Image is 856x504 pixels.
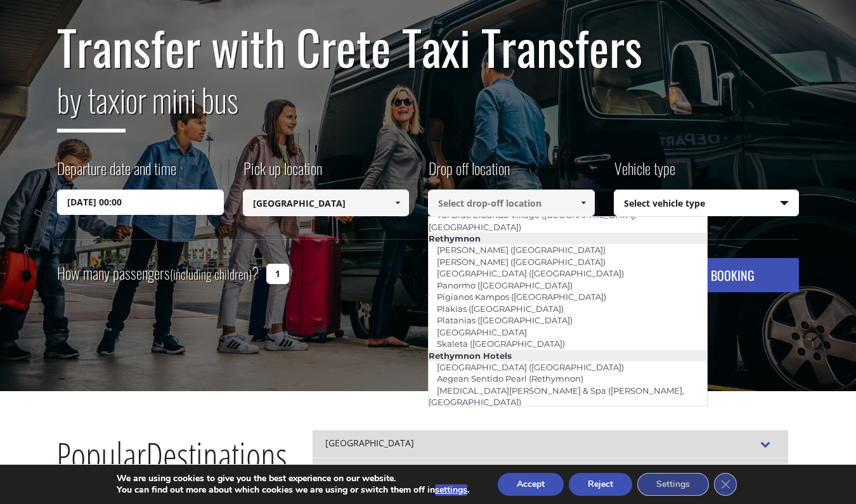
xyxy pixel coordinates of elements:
[637,473,709,496] button: Settings
[57,258,259,289] label: How many passengers ?
[429,350,707,361] li: Rethymnon Hotels
[170,264,252,283] small: (including children)
[57,20,799,74] h1: Transfer with Crete Taxi Transfers
[57,75,126,132] span: by taxi
[628,258,799,292] button: MAKE A BOOKING
[429,233,707,244] li: Rethymnon
[387,190,408,216] a: Show All Items
[573,190,593,216] a: Show All Items
[429,288,614,306] a: Pigianos Kampos ([GEOGRAPHIC_DATA])
[614,157,675,190] label: Vehicle type
[243,157,322,190] label: Pick up location
[117,484,469,496] p: You can find out more about which cookies we are using or switch them off in .
[569,473,632,496] button: Reject
[429,276,581,294] a: Panormo ([GEOGRAPHIC_DATA])
[56,430,287,498] h2: Destinations
[435,484,467,496] button: settings
[429,264,632,282] a: [GEOGRAPHIC_DATA] ([GEOGRAPHIC_DATA])
[243,190,410,216] input: Select pickup location
[429,241,614,259] a: [PERSON_NAME] ([GEOGRAPHIC_DATA])
[429,300,572,318] a: Plakias ([GEOGRAPHIC_DATA])
[313,430,788,458] div: [GEOGRAPHIC_DATA]
[57,157,176,190] label: Departure date and time
[429,206,636,235] a: Tui Blue Elounda Village ([GEOGRAPHIC_DATA], [GEOGRAPHIC_DATA])
[57,74,799,142] h2: or mini bus
[429,358,632,376] a: [GEOGRAPHIC_DATA] ([GEOGRAPHIC_DATA])
[428,190,595,216] input: Select drop-off location
[313,458,788,486] div: [GEOGRAPHIC_DATA]
[714,473,737,496] button: Close GDPR Cookie Banner
[498,473,564,496] button: Accept
[429,335,573,352] a: Skaleta ([GEOGRAPHIC_DATA])
[429,253,614,271] a: [PERSON_NAME] ([GEOGRAPHIC_DATA])
[614,190,799,217] span: Select vehicle type
[117,473,469,484] p: We are using cookies to give you the best experience on our website.
[429,311,581,329] a: Platanias ([GEOGRAPHIC_DATA])
[429,323,535,341] a: [GEOGRAPHIC_DATA]
[428,157,510,190] label: Drop off location
[56,430,146,489] span: Popular
[429,382,684,411] a: [MEDICAL_DATA][PERSON_NAME] & Spa ([PERSON_NAME], [GEOGRAPHIC_DATA])
[429,370,592,387] a: Aegean Sentido Pearl (Rethymnon)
